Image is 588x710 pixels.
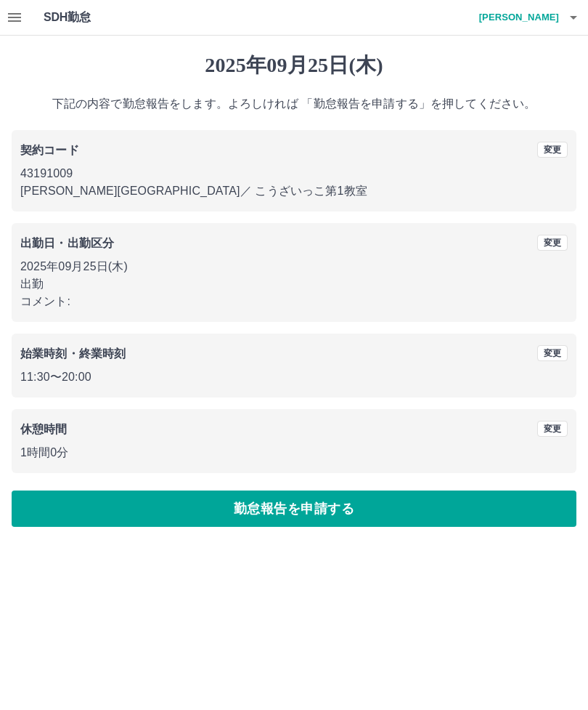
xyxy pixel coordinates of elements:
p: 1時間0分 [20,444,568,461]
b: 契約コード [20,144,79,156]
b: 休憩時間 [20,423,68,435]
p: [PERSON_NAME][GEOGRAPHIC_DATA] ／ こうざいっこ第1教室 [20,182,568,200]
p: 2025年09月25日(木) [20,258,568,275]
button: 変更 [537,142,568,158]
button: 勤怠報告を申請する [12,491,576,527]
b: 始業時刻・終業時刻 [20,347,126,360]
p: 下記の内容で勤怠報告をします。よろしければ 「勤怠報告を申請する」を押してください。 [12,95,576,113]
button: 変更 [537,345,568,361]
b: 出勤日・出勤区分 [20,237,114,249]
h1: 2025年09月25日(木) [12,53,576,78]
p: 43191009 [20,165,568,182]
button: 変更 [537,421,568,437]
p: 11:30 〜 20:00 [20,368,568,386]
p: コメント: [20,293,568,310]
button: 変更 [537,235,568,251]
p: 出勤 [20,275,568,293]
